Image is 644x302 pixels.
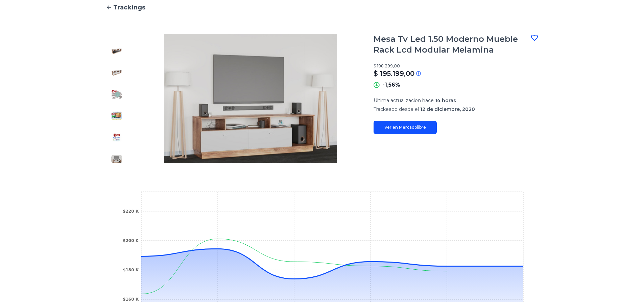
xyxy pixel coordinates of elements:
p: -1,56% [382,81,400,89]
img: Mesa Tv Led 1.50 Moderno Mueble Rack Lcd Modular Melamina [111,67,122,78]
tspan: $200 K [123,238,139,243]
span: 12 de diciembre, 2020 [420,106,475,112]
span: Ultima actualizacion hace [374,97,434,103]
img: Mesa Tv Led 1.50 Moderno Mueble Rack Lcd Modular Melamina [111,89,122,100]
tspan: $180 K [123,268,139,272]
img: Mesa Tv Led 1.50 Moderno Mueble Rack Lcd Modular Melamina [111,154,122,164]
span: Trackings [113,3,145,12]
span: 14 horas [435,97,456,103]
tspan: $220 K [123,209,139,214]
a: Ver en Mercadolibre [374,121,437,134]
tspan: $160 K [123,297,139,302]
img: Mesa Tv Led 1.50 Moderno Mueble Rack Lcd Modular Melamina [111,46,122,57]
a: Trackings [106,3,539,12]
img: Mesa Tv Led 1.50 Moderno Mueble Rack Lcd Modular Melamina [141,34,360,163]
span: Trackeado desde el [374,106,419,112]
h1: Mesa Tv Led 1.50 Moderno Mueble Rack Lcd Modular Melamina [374,34,530,55]
p: $ 195.199,00 [374,69,414,78]
img: Mesa Tv Led 1.50 Moderno Mueble Rack Lcd Modular Melamina [111,111,122,121]
p: $ 198.299,00 [374,63,539,69]
img: Mesa Tv Led 1.50 Moderno Mueble Rack Lcd Modular Melamina [111,132,122,143]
